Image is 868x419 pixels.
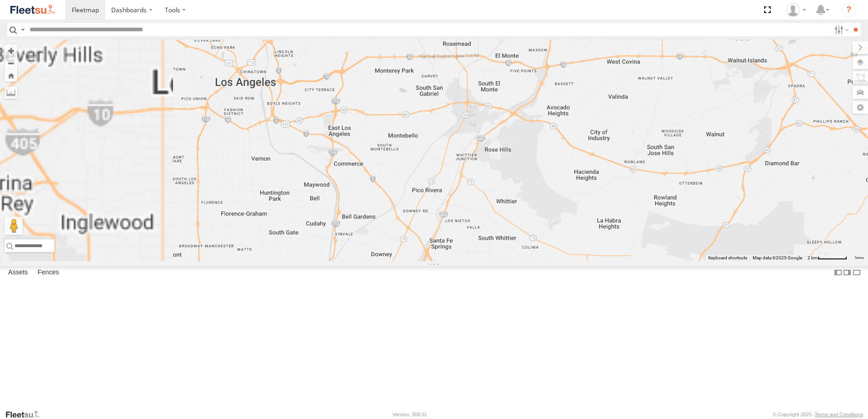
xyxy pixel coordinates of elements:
[5,57,17,69] button: Zoom out
[708,255,747,261] button: Keyboard shortcuts
[5,69,17,82] button: Zoom Home
[852,266,861,279] label: Hide Summary Table
[5,44,17,57] button: Zoom in
[842,3,856,17] i: ?
[33,266,64,279] label: Fences
[393,412,427,417] div: Version: 308.01
[9,4,56,16] img: fleetsu-logo-horizontal.svg
[833,266,843,279] label: Dock Summary Table to the Left
[815,412,863,417] a: Terms and Conditions
[805,255,850,261] button: Map Scale: 2 km per 61 pixels
[773,412,863,417] div: © Copyright 2025 -
[808,255,818,260] span: 2 km
[783,3,809,17] div: Oliver Lees
[753,255,802,260] span: Map data ©2025 Google
[19,23,26,36] label: Search Query
[843,266,852,279] label: Dock Summary Table to the Right
[853,101,868,114] label: Map Settings
[5,86,17,99] label: Measure
[4,266,32,279] label: Assets
[5,410,47,419] a: Visit our Website
[831,23,850,36] label: Search Filter Options
[854,256,864,260] a: Terms (opens in new tab)
[5,217,23,235] button: Drag Pegman onto the map to open Street View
